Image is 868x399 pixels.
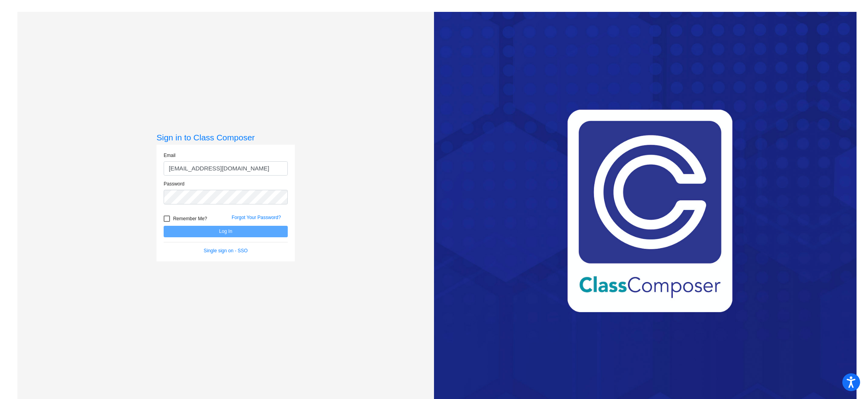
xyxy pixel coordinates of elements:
[157,132,295,142] h3: Sign in to Class Composer
[164,180,185,187] label: Password
[232,215,281,220] a: Forgot Your Password?
[164,152,175,159] label: Email
[173,214,207,223] span: Remember Me?
[204,248,247,253] a: Single sign on - SSO
[164,226,288,237] button: Log In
